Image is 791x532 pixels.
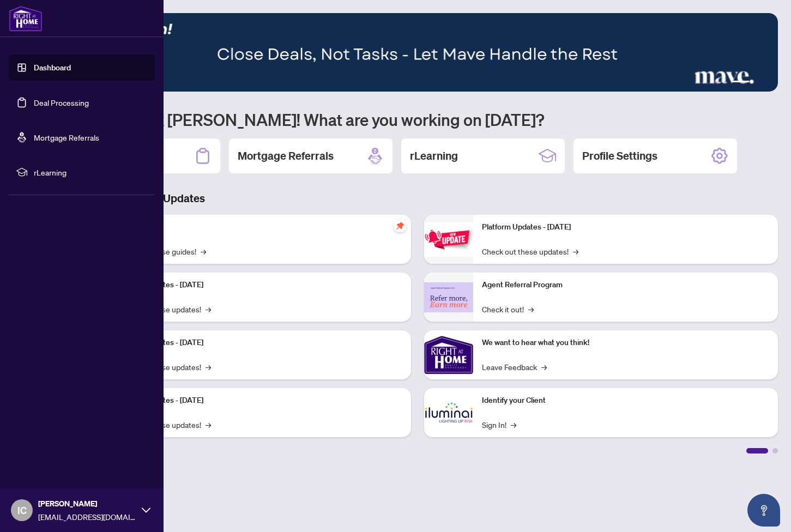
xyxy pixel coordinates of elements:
button: 4 [732,81,750,85]
p: Platform Updates - [DATE] [482,221,770,233]
p: Self-Help [114,221,402,233]
img: Slide 3 [57,13,778,92]
button: Open asap [747,494,780,527]
p: We want to hear what you think! [482,337,770,349]
span: IC [17,503,27,518]
span: → [201,245,206,257]
span: → [511,419,516,431]
p: Agent Referral Program [482,279,770,291]
img: logo [9,5,43,32]
img: We want to hear what you think! [424,330,473,379]
p: Platform Updates - [DATE] [114,279,402,291]
button: 5 [754,81,758,85]
button: 6 [763,81,767,85]
a: Check it out!→ [482,303,534,315]
span: rLearning [34,166,147,178]
button: 3 [723,81,728,85]
a: Sign In!→ [482,419,516,431]
h1: Welcome back [PERSON_NAME]! What are you working on [DATE]? [57,109,778,130]
h2: Profile Settings [582,148,657,164]
p: Platform Updates - [DATE] [114,337,402,349]
span: → [573,245,578,257]
h3: Brokerage & Industry Updates [57,191,778,206]
p: Platform Updates - [DATE] [114,395,402,407]
span: → [206,361,211,373]
button: 1 [706,81,710,85]
span: [PERSON_NAME] [38,498,136,510]
img: Identify your Client [424,388,473,437]
a: Dashboard [34,63,71,72]
img: Platform Updates - June 23, 2025 [424,222,473,257]
span: → [206,303,211,315]
span: → [528,303,534,315]
a: Leave Feedback→ [482,361,547,373]
p: Identify your Client [482,395,770,407]
span: → [206,419,211,431]
h2: rLearning [410,148,458,164]
a: Check out these updates!→ [482,245,578,257]
a: Deal Processing [34,98,89,107]
span: → [541,361,547,373]
span: [EMAIL_ADDRESS][DOMAIN_NAME] [38,511,136,523]
img: Agent Referral Program [424,282,473,312]
span: pushpin [394,219,407,232]
a: Mortgage Referrals [34,132,99,142]
h2: Mortgage Referrals [238,148,334,164]
button: 2 [715,81,719,85]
